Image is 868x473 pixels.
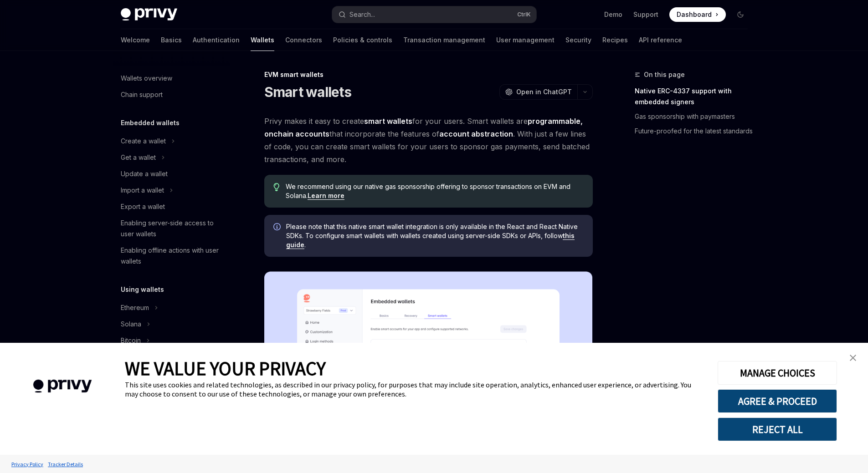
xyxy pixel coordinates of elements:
div: Bitcoin [121,335,141,346]
a: Welcome [121,29,150,51]
a: Security [565,29,591,51]
span: Privy makes it easy to create for your users. Smart wallets are that incorporate the features of ... [264,115,593,166]
a: Authentication [193,29,240,51]
span: On this page [644,69,685,80]
div: Wallets overview [121,73,172,84]
div: Create a wallet [121,136,166,147]
div: Export a wallet [121,201,165,212]
a: Gas sponsorship with paymasters [635,109,755,124]
h5: Embedded wallets [121,117,180,128]
a: Basics [161,29,182,51]
a: API reference [639,29,682,51]
a: Policies & controls [333,29,392,51]
a: close banner [844,349,862,367]
button: Toggle dark mode [733,7,748,22]
span: We recommend using our native gas sponsorship offering to sponsor transactions on EVM and Solana. [286,182,583,200]
button: Get a wallet [113,149,230,166]
h1: Smart wallets [264,84,351,100]
svg: Tip [273,183,280,191]
span: Ctrl K [517,11,531,18]
button: Open in ChatGPT [499,84,577,100]
span: WE VALUE YOUR PRIVACY [125,356,326,380]
a: account abstraction [439,129,513,139]
div: Enabling offline actions with user wallets [121,245,225,267]
a: Wallets [251,29,274,51]
button: Bitcoin [113,332,230,349]
a: Wallets overview [113,70,230,86]
a: Demo [604,10,622,19]
span: Open in ChatGPT [516,87,572,97]
a: User management [496,29,555,51]
a: Future-proofed for the latest standards [635,124,755,138]
a: Native ERC-4337 support with embedded signers [635,84,755,109]
h5: Using wallets [121,284,164,295]
div: Ethereum [121,302,149,313]
button: Ethereum [113,300,230,316]
div: Search... [349,9,375,20]
button: AGREE & PROCEED [718,389,837,413]
button: Import a wallet [113,182,230,198]
img: company logo [14,366,111,406]
a: Update a wallet [113,166,230,182]
a: Tracker Details [46,456,85,472]
a: Chain support [113,86,230,103]
div: Solana [121,319,141,330]
button: REJECT ALL [718,417,837,441]
a: Enabling server-side access to user wallets [113,215,230,242]
button: Create a wallet [113,133,230,149]
img: close banner [850,355,856,361]
a: Privacy Policy [9,456,46,472]
span: Please note that this native smart wallet integration is only available in the React and React Na... [286,222,584,249]
a: Support [633,10,658,19]
a: Transaction management [403,29,485,51]
div: EVM smart wallets [264,70,593,79]
svg: Info [273,223,282,232]
div: Update a wallet [121,168,168,179]
a: Learn more [308,192,344,200]
div: Chain support [121,89,163,100]
button: Solana [113,316,230,332]
img: dark logo [121,8,177,21]
a: Enabling offline actions with user wallets [113,242,230,270]
a: Dashboard [669,7,726,22]
a: Recipes [602,29,628,51]
strong: smart wallets [364,117,412,126]
div: Enabling server-side access to user wallets [121,218,225,239]
span: Dashboard [677,10,712,19]
div: This site uses cookies and related technologies, as described in our privacy policy, for purposes... [125,380,704,398]
div: Import a wallet [121,185,164,196]
button: MANAGE CHOICES [718,361,837,385]
div: Get a wallet [121,152,156,163]
a: Connectors [285,29,322,51]
button: Search...CtrlK [332,6,536,23]
a: Export a wallet [113,198,230,215]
